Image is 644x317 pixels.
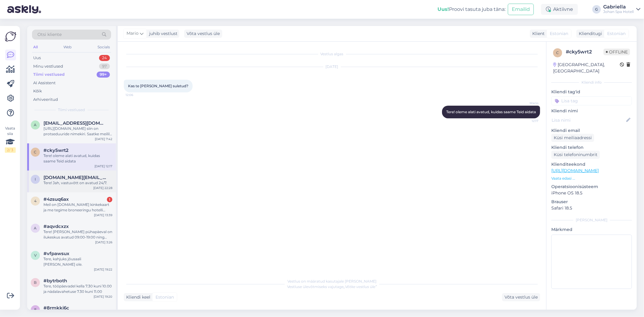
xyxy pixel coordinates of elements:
[62,43,73,51] div: Web
[33,97,58,103] div: Arhiveeritud
[551,127,632,134] p: Kliendi email
[34,253,37,258] span: v
[94,213,112,217] div: [DATE] 13:39
[96,43,111,51] div: Socials
[43,202,112,213] div: Meil on [DOMAIN_NAME] kinkekaart ja me tegime broneeringu hotelli kaudu
[93,186,112,190] div: [DATE] 22:28
[551,226,632,233] p: Märkmed
[33,63,63,69] div: Minu vestlused
[147,30,178,37] div: juhib vestlust
[607,30,626,37] span: Estonian
[33,88,42,94] div: Kõik
[5,126,16,153] div: Vaata siia
[34,226,37,230] span: a
[43,148,69,153] span: #cky5wrt2
[33,55,41,61] div: Uus
[551,151,600,159] div: Küsi telefoninumbrit
[576,30,602,37] div: Klienditugi
[551,134,594,142] div: Küsi meiliaadressi
[551,80,632,85] div: Kliendi info
[43,283,112,294] div: Tere, tööpäevadel kella 7.30 kuni 10.00 ja nädalavahetuse 7.30 kuni 11.00
[516,119,538,123] span: 12:17
[43,256,112,267] div: Tere, kahjuks jõusaali [PERSON_NAME] ole.
[603,5,640,14] a: GabriellaJohan Spa Hotell
[127,30,139,37] span: Mario
[95,240,112,245] div: [DATE] 3:26
[516,101,538,105] span: Mario
[552,117,625,123] input: Lisa nimi
[43,175,106,180] span: indrek.et@gmail.com
[43,229,112,240] div: Tere! [PERSON_NAME] pühapäeval on ilukeskus avatud 09:00-19:00 ning esmaspäeval 18.08 on ilukesku...
[551,190,632,196] p: iPhone OS 18.5
[34,280,37,285] span: b
[43,153,112,164] div: Tere! oleme alati avatud, kuidas saame Teid aidata
[32,43,39,51] div: All
[502,293,540,301] div: Võta vestlus üle
[508,4,534,15] button: Emailid
[37,31,62,38] span: Otsi kliente
[446,110,536,114] span: Tere! oleme alati avatud, kuidas saame Teid aidata
[107,197,112,202] div: 1
[551,217,632,223] div: [PERSON_NAME]
[437,6,505,13] div: Proovi tasuta juba täna:
[184,30,222,38] div: Võta vestlus üle
[94,294,112,299] div: [DATE] 19:20
[124,64,540,69] div: [DATE]
[34,307,37,312] span: 8
[97,72,110,78] div: 99+
[551,96,632,105] input: Lisa tag
[33,72,65,78] div: Tiimi vestlused
[99,63,110,69] div: 97
[34,150,37,154] span: c
[34,123,37,127] span: a
[95,137,112,141] div: [DATE] 7:42
[43,251,69,256] span: #vfpawsux
[541,4,578,15] div: Aktiivne
[43,278,67,283] span: #bytrboth
[551,205,632,211] p: Safari 18.5
[124,294,150,300] div: Kliendi keel
[94,267,112,272] div: [DATE] 19:22
[43,305,69,311] span: #8rmkki6c
[566,48,604,56] div: # cky5wrt2
[287,284,377,289] span: Vestluse ülevõtmiseks vajutage
[551,144,632,151] p: Kliendi telefon
[556,50,559,55] span: c
[553,62,620,74] div: [GEOGRAPHIC_DATA], [GEOGRAPHIC_DATA]
[35,177,36,181] span: i
[99,55,110,61] div: 24
[43,224,69,229] span: #aqvdcxzx
[550,30,568,37] span: Estonian
[551,199,632,205] p: Brauser
[603,5,634,9] div: Gabriella
[287,279,376,283] span: Vestlus on määratud kasutajale [PERSON_NAME]
[43,180,112,186] div: Tere! Jah, vastuvõtt on avatud 24/7.
[344,284,377,289] i: „Võtke vestlus üle”
[126,93,148,97] span: 12:06
[551,108,632,114] p: Kliendi nimi
[551,184,632,190] p: Operatsioonisüsteem
[437,6,449,12] b: Uus!
[128,84,188,88] span: Kas te [PERSON_NAME] suletud?
[592,5,601,14] div: G
[551,176,632,181] p: Vaata edasi ...
[155,294,174,300] span: Estonian
[58,107,85,113] span: Tiimi vestlused
[603,9,634,14] div: Johan Spa Hotell
[551,161,632,168] p: Klienditeekond
[124,51,540,57] div: Vestlus algas
[530,30,545,37] div: Klient
[43,126,112,137] div: [URL][DOMAIN_NAME] siin on protseduuride nimekiri. Saatke meilile millist protseduure soovite [PE...
[33,80,56,86] div: AI Assistent
[5,147,16,153] div: 2 / 3
[34,199,37,203] span: 4
[551,168,599,173] a: [URL][DOMAIN_NAME]
[43,197,69,202] span: #4zsuq6ax
[43,120,106,126] span: aivesoha@gmail.com
[551,89,632,95] p: Kliendi tag'id
[604,49,630,55] span: Offline
[95,164,112,168] div: [DATE] 12:17
[5,31,16,42] img: Askly Logo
